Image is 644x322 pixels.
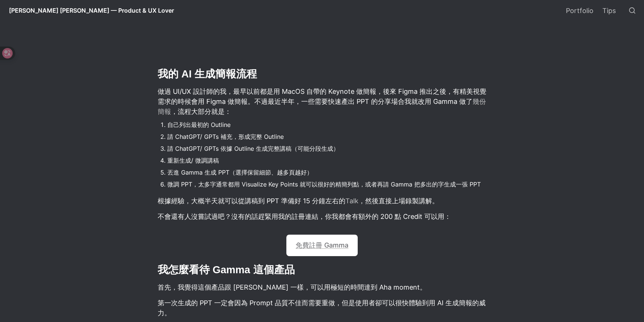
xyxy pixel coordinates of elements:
h2: 我怎麼看待 Gamma 這個產品 [157,262,487,278]
p: 不會還有人沒嘗試過吧？沒有的話趕緊用我的註冊連結，你我都會有額外的 200 點 Credit 可以用： [157,210,487,223]
li: 請 ChatGPT/ GPTs 補充，形成完整 Outline [167,131,487,142]
li: 自己列出最初的 Outline [167,119,487,130]
p: 第一次生成的 PPT 一定會因為 Prompt 品質不佳而需要重做，但是使用者卻可以很快體驗到用 AI 生成簡報的威力。 [157,297,487,319]
p: 根據經驗，大概半天就可以從講稿到 PPT 準備好 15 分鐘左右的 ，然後直接上場錄製講解。 [157,195,487,207]
h2: 我的 AI 生成簡報流程 [157,66,487,82]
li: 微調 PPT，太多字通常都用 Visualize Key Points 就可以很好的精簡列點，或者再請 Gamma 把多出的字生成一張 PPT [167,179,487,190]
li: 丟進 Gamma 生成 PPT（選擇保留細節、越多頁越好） [167,167,487,178]
p: 首先，我覺得這個產品跟 [PERSON_NAME] 一樣，可以用極短的時間達到 Aha moment。 [157,281,487,293]
span: [PERSON_NAME] [PERSON_NAME] — Product & UX Lover [9,7,174,14]
p: 做過 UI/UX 設計師的我，最早以前都是用 MacOS 自帶的 Keynote 做簡報，後來 Figma 推出之後，有精美視覺需求的時候會用 Figma 做簡報。不過最近半年，一些需要快速產出... [157,85,487,118]
li: 重新生成/ 微調講稿 [167,155,487,166]
a: 幾份簡報 [158,98,486,115]
li: 請 ChatGPT/ GPTs 依據 Outline 生成完整講稿（可能分段生成） [167,143,487,154]
a: Talk [345,197,358,205]
a: 免費註冊 Gamma [296,241,348,249]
